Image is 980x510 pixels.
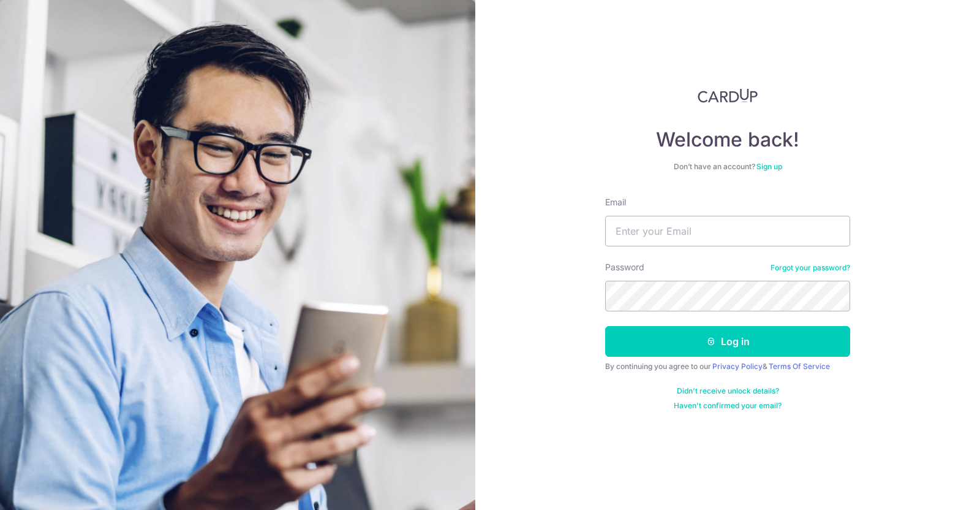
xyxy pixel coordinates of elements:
[756,162,782,171] a: Sign up
[605,128,850,152] h4: Welcome back!
[698,88,758,103] img: CardUp Logo
[605,162,850,172] div: Don’t have an account?
[605,362,850,371] div: By continuing you agree to our &
[605,216,850,246] input: Enter your Email
[605,261,644,273] label: Password
[605,326,850,357] button: Log in
[605,196,626,208] label: Email
[771,263,850,273] a: Forgot your password?
[674,401,782,411] a: Haven't confirmed your email?
[769,362,830,371] a: Terms Of Service
[677,386,779,396] a: Didn't receive unlock details?
[712,362,763,371] a: Privacy Policy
